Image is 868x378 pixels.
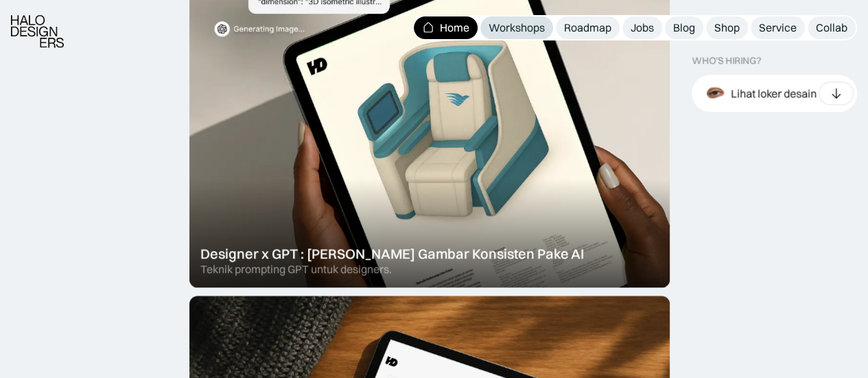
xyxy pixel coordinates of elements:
a: Collab [808,16,856,39]
a: Roadmap [556,16,620,39]
div: Blog [673,21,695,35]
a: Shop [706,16,748,39]
div: Collab [816,21,847,35]
a: Workshops [480,16,553,39]
div: Lihat loker desain [731,86,817,100]
a: Service [751,16,805,39]
div: Roadmap [564,21,611,35]
div: Home [440,21,469,35]
div: Service [759,21,797,35]
a: Blog [665,16,703,39]
a: Jobs [622,16,662,39]
a: Home [414,16,478,39]
div: WHO’S HIRING? [692,55,761,67]
div: Workshops [489,21,545,35]
div: Shop [714,21,740,35]
div: Jobs [631,21,654,35]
